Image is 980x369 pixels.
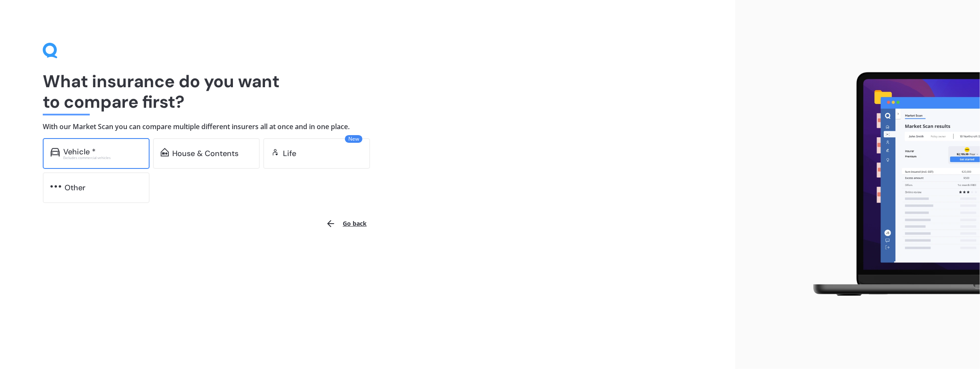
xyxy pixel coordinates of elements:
[50,148,60,156] img: car.f15378c7a67c060ca3f3.svg
[345,135,362,143] span: New
[321,213,372,234] button: Go back
[161,148,169,156] img: home-and-contents.b802091223b8502ef2dd.svg
[172,149,238,158] div: House & Contents
[63,148,96,156] div: Vehicle *
[283,149,296,158] div: Life
[271,148,280,156] img: life.f720d6a2d7cdcd3ad642.svg
[801,67,980,302] img: laptop.webp
[65,183,85,192] div: Other
[50,182,61,191] img: other.81dba5aafe580aa69f38.svg
[43,122,692,131] h4: With our Market Scan you can compare multiple different insurers all at once and in one place.
[63,156,142,159] div: Excludes commercial vehicles
[43,71,692,112] h1: What insurance do you want to compare first?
